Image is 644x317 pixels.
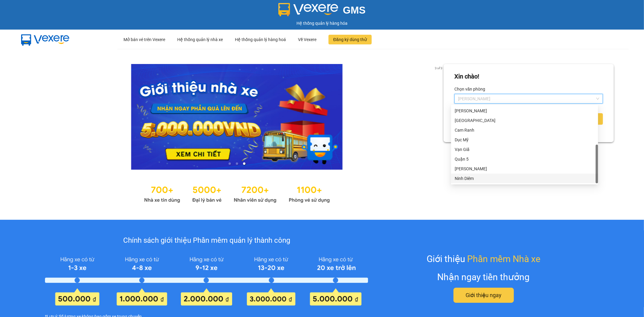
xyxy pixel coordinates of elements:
[458,94,599,103] span: Diên Khánh
[455,127,594,133] div: Cam Ranh
[451,154,598,164] div: Quận 5
[2,20,642,27] div: Hệ thống quản lý hàng hóa
[455,117,594,124] div: [GEOGRAPHIC_DATA]
[451,125,598,135] div: Cam Ranh
[451,106,598,116] div: Phạm Ngũ Lão
[435,64,444,170] button: next slide / item
[467,252,540,266] span: Phần mềm Nhà xe
[451,116,598,125] div: Ninh Hòa
[455,175,594,182] div: Ninh Diêm
[455,156,594,162] div: Quận 5
[45,235,368,246] div: Chính sách giới thiệu Phần mềm quản lý thành công
[455,146,594,153] div: Vạn Giã
[235,30,286,49] div: Hệ thống quản lý hàng hoá
[451,174,598,183] div: Ninh Diêm
[123,30,165,49] div: Mở bán vé trên Vexere
[451,145,598,154] div: Vạn Giã
[144,182,330,205] img: Statistics.png
[433,64,444,72] p: 3 of 3
[333,36,367,43] span: Đăng ký dùng thử
[343,5,366,16] span: GMS
[278,9,366,14] a: GMS
[229,162,231,165] li: slide item 1
[45,254,368,306] img: policy-intruduce-detail.png
[455,107,594,114] div: [PERSON_NAME]
[453,288,514,303] button: Giới thiệu ngay
[278,3,338,16] img: logo 2
[177,30,223,49] div: Hệ thống quản lý nhà xe
[455,136,594,143] div: Dục Mỹ
[466,291,501,299] span: Giới thiệu ngay
[427,252,540,266] div: Giới thiệu
[15,30,75,50] img: mbUUG5Q.png
[328,35,372,44] button: Đăng ký dùng thử
[236,162,238,165] li: slide item 2
[454,84,485,94] label: Chọn văn phòng
[437,270,530,284] div: Nhận ngay tiền thưởng
[451,164,598,174] div: Cam Đức
[243,162,245,165] li: slide item 3
[454,72,479,81] div: Xin chào!
[451,135,598,145] div: Dục Mỹ
[298,30,316,49] div: Về Vexere
[455,165,594,172] div: [PERSON_NAME]
[30,64,39,170] button: previous slide / item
